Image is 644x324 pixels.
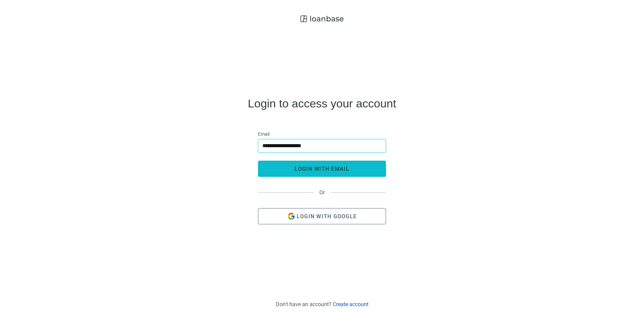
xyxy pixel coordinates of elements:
span: Or [314,189,330,196]
button: login with email [258,161,386,177]
a: Create account [333,301,368,307]
span: login with email [295,166,350,172]
h4: Login to access your account [248,98,396,109]
button: Login with Google [258,208,386,224]
span: Login with Google [297,213,357,220]
div: Don't have an account? [276,301,368,307]
span: Email [258,130,269,138]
